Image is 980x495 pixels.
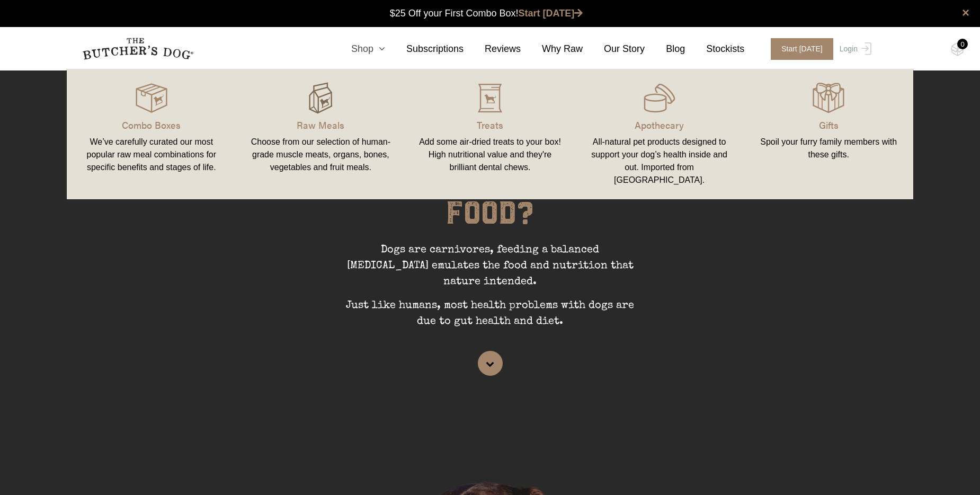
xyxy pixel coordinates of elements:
[760,38,837,60] a: Start [DATE]
[575,80,744,189] a: Apothecary All-natural pet products designed to support your dog’s health inside and out. Importe...
[330,42,385,56] a: Shop
[305,82,336,114] img: TBD_build-A-Box_Hover.png
[331,298,649,338] p: Just like humans, most health problems with dogs are due to gut health and diet.
[521,42,583,56] a: Why Raw
[837,38,871,60] a: Login
[957,39,968,49] div: 0
[756,136,901,161] div: Spoil your furry family members with these gifts.
[418,118,562,132] p: Treats
[405,80,575,189] a: Treats Add some air-dried treats to your box! High nutritional value and they're brilliant dental...
[951,42,964,56] img: TBD_Cart-Empty.png
[249,136,393,174] div: Choose from our selection of human-grade muscle meats, organs, bones, vegetables and fruit meals.
[744,80,913,189] a: Gifts Spoil your furry family members with these gifts.
[67,80,236,189] a: Combo Boxes We’ve carefully curated our most popular raw meal combinations for specific benefits ...
[587,118,732,132] p: Apothecary
[962,6,969,19] a: close
[331,242,649,298] p: Dogs are carnivores, feeding a balanced [MEDICAL_DATA] emulates the food and nutrition that natur...
[583,42,645,56] a: Our Story
[685,42,744,56] a: Stockists
[418,136,562,174] div: Add some air-dried treats to your box! High nutritional value and they're brilliant dental chews.
[587,136,732,187] div: All-natural pet products designed to support your dog’s health inside and out. Imported from [GEO...
[645,42,685,56] a: Blog
[464,42,521,56] a: Reviews
[756,118,901,132] p: Gifts
[79,118,224,132] p: Combo Boxes
[385,42,464,56] a: Subscriptions
[771,38,833,60] span: Start [DATE]
[331,165,649,242] h1: WHY FEED RAW DOG FOOD?
[249,118,393,132] p: Raw Meals
[79,136,224,174] div: We’ve carefully curated our most popular raw meal combinations for specific benefits and stages o...
[236,80,406,189] a: Raw Meals Choose from our selection of human-grade muscle meats, organs, bones, vegetables and fr...
[519,8,583,19] a: Start [DATE]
